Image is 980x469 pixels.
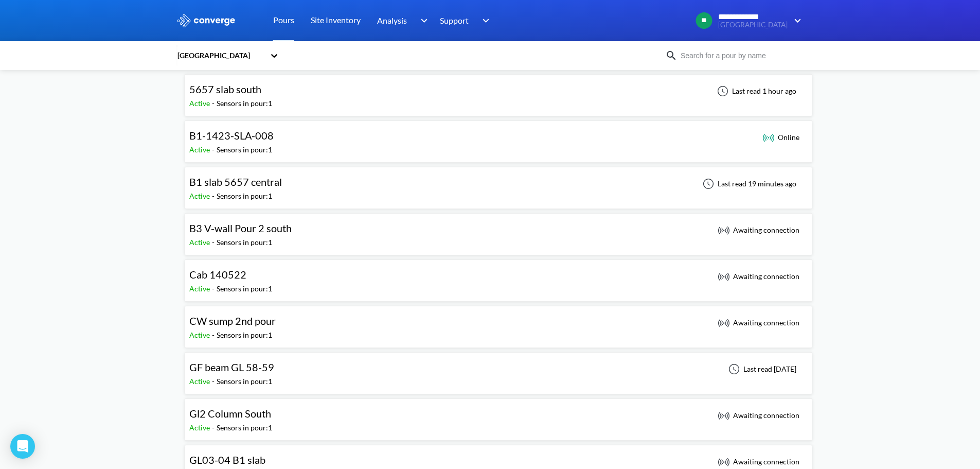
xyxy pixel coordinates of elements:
[377,14,407,27] span: Analysis
[212,145,217,154] span: -
[189,315,276,327] span: CW sump 2nd pour
[762,131,799,144] div: Online
[217,190,272,202] div: Sensors in pour: 1
[185,86,812,95] a: 5657 slab southActive-Sensors in pour:1Last read 1 hour ago
[212,99,217,108] span: -
[189,238,212,247] span: Active
[185,132,812,141] a: B1-1423-SLA-008Active-Sensors in pour:1 Online
[189,423,212,432] span: Active
[212,423,217,432] span: -
[217,283,272,294] div: Sensors in pour: 1
[185,225,812,234] a: B3 V-wall Pour 2 southActive-Sensors in pour:1 Awaiting connection
[189,407,271,420] span: Gl2 Column South
[185,318,812,326] a: CW sump 2nd pourActive-Sensors in pour:1 Awaiting connection
[718,21,788,29] span: [GEOGRAPHIC_DATA]
[185,179,812,187] a: B1 slab 5657 centralActive-Sensors in pour:1Last read 19 minutes ago
[189,454,265,466] span: GL03-04 B1 slab
[217,422,272,433] div: Sensors in pour: 1
[212,284,217,293] span: -
[697,178,799,190] div: Last read 19 minutes ago
[476,14,492,27] img: downArrow.svg
[185,271,812,280] a: Cab 140522Active-Sensors in pour:1 Awaiting connection
[217,237,272,248] div: Sensors in pour: 1
[718,317,730,329] img: awaiting_connection_icon.svg
[711,85,799,97] div: Last read 1 hour ago
[185,410,812,419] a: Gl2 Column SouthActive-Sensors in pour:1 Awaiting connection
[212,331,217,339] span: -
[440,14,469,27] span: Support
[217,98,272,109] div: Sensors in pour: 1
[718,317,799,329] div: Awaiting connection
[718,224,730,236] img: awaiting_connection_icon.svg
[176,50,265,61] div: [GEOGRAPHIC_DATA]
[762,131,775,144] img: online_icon.svg
[189,99,212,108] span: Active
[788,14,804,27] img: downArrow.svg
[217,376,272,387] div: Sensors in pour: 1
[189,145,212,154] span: Active
[665,49,678,62] img: icon-search.svg
[718,270,799,283] div: Awaiting connection
[189,192,212,200] span: Active
[718,409,730,422] img: awaiting_connection_icon.svg
[718,224,799,236] div: Awaiting connection
[185,364,812,373] a: GF beam GL 58-59Active-Sensors in pour:1Last read [DATE]
[217,329,272,341] div: Sensors in pour: 1
[212,377,217,386] span: -
[217,144,272,155] div: Sensors in pour: 1
[189,361,274,373] span: GF beam GL 58-59
[212,238,217,247] span: -
[10,434,35,459] div: Open Intercom Messenger
[212,192,217,200] span: -
[718,409,799,422] div: Awaiting connection
[189,268,246,281] span: Cab 140522
[189,129,274,142] span: B1-1423-SLA-008
[189,176,282,188] span: B1 slab 5657 central
[414,14,430,27] img: downArrow.svg
[189,331,212,339] span: Active
[718,456,730,468] img: awaiting_connection_icon.svg
[189,284,212,293] span: Active
[723,363,799,375] div: Last read [DATE]
[189,222,292,234] span: B3 V-wall Pour 2 south
[185,457,812,465] a: GL03-04 B1 slabActive-Sensors in pour:1 Awaiting connection
[189,83,261,95] span: 5657 slab south
[718,456,799,468] div: Awaiting connection
[718,270,730,283] img: awaiting_connection_icon.svg
[189,377,212,386] span: Active
[678,50,802,61] input: Search for a pour by name
[176,14,236,27] img: logo_ewhite.svg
